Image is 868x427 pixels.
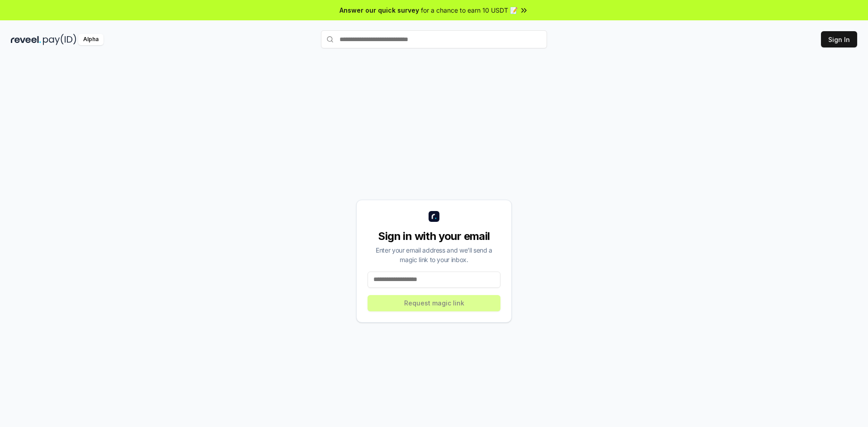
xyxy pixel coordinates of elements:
[368,229,500,244] div: Sign in with your email
[368,245,500,264] div: Enter your email address and we’ll send a magic link to your inbox.
[43,34,76,45] img: pay_id
[78,34,104,45] div: Alpha
[421,5,518,15] span: for a chance to earn 10 USDT 📝
[11,34,41,45] img: reveel_dark
[340,5,419,15] span: Answer our quick survey
[429,211,439,222] img: logo_small
[821,31,857,47] button: Sign In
